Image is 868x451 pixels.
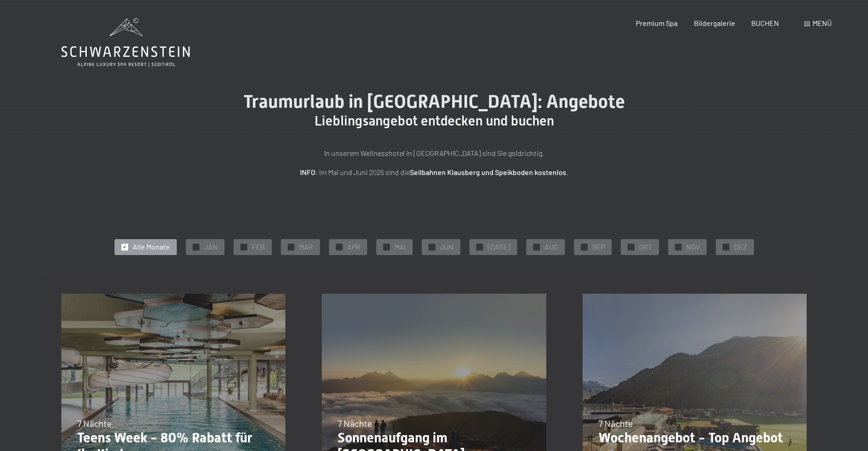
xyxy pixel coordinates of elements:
[534,244,538,250] span: ✓
[244,91,625,112] span: Traumurlaub in [GEOGRAPHIC_DATA]: Angebote
[338,418,372,429] span: 7 Nächte
[347,242,360,252] span: APR
[544,242,558,252] span: AUG
[207,147,661,159] p: In unserem Wellnesshotel in [GEOGRAPHIC_DATA] sind Sie goldrichtig.
[204,242,218,252] span: JAN
[582,244,586,250] span: ✓
[410,168,566,176] strong: Seilbahnen Klausberg und Speikboden kostenlos
[207,166,661,178] p: : Im Mai und Juni 2025 sind die .
[488,242,510,252] span: [DATE]
[724,244,728,250] span: ✓
[300,168,315,176] strong: INFO
[734,242,747,252] span: DEZ
[813,19,832,27] span: Menü
[636,19,678,27] a: Premium Spa
[394,242,406,252] span: MAI
[123,244,126,250] span: ✓
[440,242,454,252] span: JUN
[77,418,112,429] span: 7 Nächte
[299,242,313,252] span: MAR
[252,242,265,252] span: FEB
[751,19,779,27] a: BUCHEN
[194,244,198,250] span: ✓
[384,244,388,250] span: ✓
[639,242,652,252] span: OKT
[289,244,293,250] span: ✓
[133,242,170,252] span: Alle Monate
[592,242,605,252] span: SEP
[478,244,481,250] span: ✓
[676,244,680,250] span: ✓
[694,19,735,27] a: Bildergalerie
[430,244,434,250] span: ✓
[686,242,700,252] span: NOV
[629,244,633,250] span: ✓
[242,244,245,250] span: ✓
[599,418,633,429] span: 7 Nächte
[599,430,791,446] p: Wochenangebot - Top Angebot
[337,244,341,250] span: ✓
[314,113,554,129] span: Lieblingsangebot entdecken und buchen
